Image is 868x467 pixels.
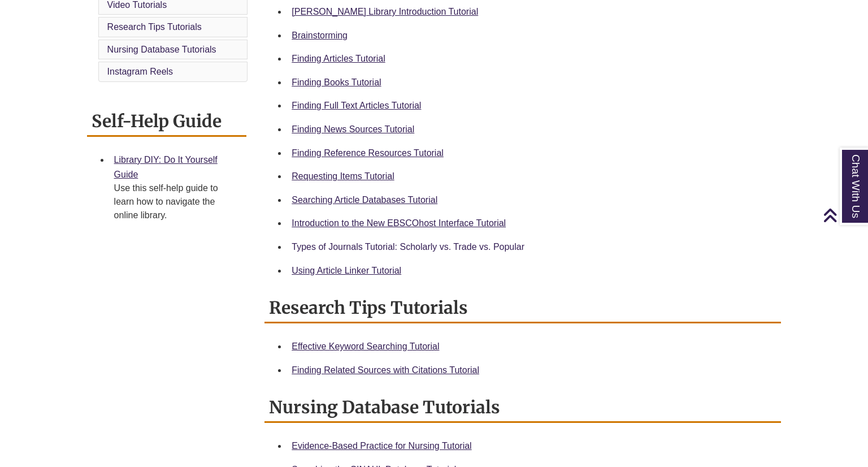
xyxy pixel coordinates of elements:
[292,124,414,134] a: Finding News Sources Tutorial
[292,77,381,87] a: Finding Books Tutorial
[292,341,439,351] a: Effective Keyword Searching Tutorial
[114,155,218,179] a: Library DIY: Do It Yourself Guide
[292,266,401,275] a: Using Article Linker Tutorial
[292,242,524,252] a: Types of Journals Tutorial: Scholarly vs. Trade vs. Popular
[292,365,479,375] a: Finding Related Sources with Citations Tutorial
[264,393,781,423] h2: Nursing Database Tutorials
[823,207,865,223] a: Back to Top
[292,218,506,228] a: Introduction to the New EBSCOhost Interface Tutorial
[264,293,781,323] h2: Research Tips Tutorials
[292,148,444,158] a: Finding Reference Resources Tutorial
[292,195,437,205] a: Searching Article Databases Tutorial
[292,171,394,181] a: Requesting Items Tutorial
[292,7,478,16] a: [PERSON_NAME] Library Introduction Tutorial
[87,107,247,137] h2: Self-Help Guide
[292,441,471,451] a: Evidence-Based Practice for Nursing Tutorial
[107,67,173,76] a: Instagram Reels
[107,45,216,54] a: Nursing Database Tutorials
[292,54,385,63] a: Finding Articles Tutorial
[292,31,348,40] a: Brainstorming
[292,101,421,110] a: Finding Full Text Articles Tutorial
[107,22,202,32] a: Research Tips Tutorials
[114,181,238,222] div: Use this self-help guide to learn how to navigate the online library.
